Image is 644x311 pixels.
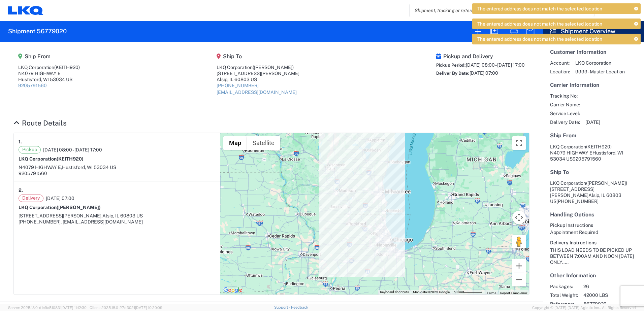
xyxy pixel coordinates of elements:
[550,144,637,162] address: Hustisford, WI 53034 US
[477,36,602,42] span: The entered address does not match the selected location
[550,82,637,88] h5: Carrier Information
[19,146,41,153] span: Pickup
[436,63,466,68] span: Pickup Period:
[487,291,496,295] a: Terms
[62,165,116,170] span: Hustisford, WI 53034 US
[585,119,600,125] span: [DATE]
[550,292,578,298] span: Total Weight:
[291,305,308,309] a: Feedback
[550,247,637,265] div: THIS LOAD NEEDS TO BE PICKED UP BETWEEN 7:00AM AND NOON [DATE] ONLY.....
[550,102,580,108] span: Carrier Name:
[18,53,80,60] h5: Ship From
[19,186,23,195] strong: 2.
[512,211,526,224] button: Map camera controls
[217,53,299,60] h5: Ship To
[217,70,299,76] div: [STREET_ADDRESS][PERSON_NAME]
[512,273,526,286] button: Zoom out
[512,136,526,150] button: Toggle fullscreen view
[217,90,297,95] a: [EMAIL_ADDRESS][DOMAIN_NAME]
[586,144,612,149] span: (KEITH920)
[380,290,409,295] button: Keyboard shortcuts
[61,306,87,310] span: [DATE] 11:12:30
[550,229,637,235] div: Appointment Required
[583,292,641,298] span: 42000 LBS
[550,93,580,99] span: Tracking No:
[135,306,162,310] span: [DATE] 10:20:09
[19,219,215,225] div: [PHONE_NUMBER], [EMAIL_ADDRESS][DOMAIN_NAME]
[550,49,637,55] h5: Customer Information
[550,222,637,228] h6: Pickup Instructions
[550,211,637,218] h5: Handling Options
[222,286,244,295] img: Google
[90,306,162,310] span: Client: 2025.18.0-27d3021
[222,286,244,295] a: Open this area in Google Maps (opens a new window)
[223,136,247,150] button: Show street map
[102,213,143,218] span: Alsip, IL 60803 US
[43,147,102,153] span: [DATE] 08:00 - [DATE] 17:00
[19,205,101,210] strong: LKQ Corporation
[586,180,627,186] span: ([PERSON_NAME])
[550,180,627,198] span: LKQ Corporation [STREET_ADDRESS][PERSON_NAME]
[556,199,599,204] span: [PHONE_NUMBER]
[512,259,526,273] button: Zoom in
[550,132,637,139] h5: Ship From
[217,64,299,70] div: LKQ Corporation
[18,76,80,82] div: Hustisford, WI 53034 US
[550,69,570,75] span: Location:
[46,195,74,201] span: [DATE] 07:00
[550,272,637,279] h5: Other Information
[573,156,601,162] span: 9205791560
[550,169,637,175] h5: Ship To
[454,290,463,294] span: 50 km
[466,62,525,68] span: [DATE] 08:00 - [DATE] 17:00
[550,60,570,66] span: Account:
[550,150,592,155] span: N4079 HIGHWAY E
[57,156,84,162] span: (KEITH920)
[470,70,498,76] span: [DATE] 07:00
[550,180,637,204] address: Alsip, IL 60803 US
[57,205,101,210] span: ([PERSON_NAME])
[500,291,527,295] a: Report a map error
[413,290,450,294] span: Map data ©2025 Google
[19,170,215,176] div: 9205791560
[19,156,84,162] strong: LKQ Corporation
[452,290,485,295] button: Map Scale: 50 km per 54 pixels
[253,65,294,70] span: ([PERSON_NAME])
[436,53,525,60] h5: Pickup and Delivery
[19,165,62,170] span: N4079 HIGHWAY E,
[19,138,22,146] strong: 1.
[8,306,87,310] span: Server: 2025.18.0-d1e9a510831
[550,119,580,125] span: Delivery Date:
[532,305,636,311] span: Copyright © [DATE]-[DATE] Agistix Inc., All Rights Reserved
[18,64,80,70] div: LKQ Corporation
[583,301,641,307] span: 56779020
[550,283,578,289] span: Packages:
[274,305,291,309] a: Support
[575,69,625,75] span: 9999 - Master Location
[410,4,584,17] input: Shipment, tracking or reference number
[54,65,80,70] span: (KEITH920)
[247,136,280,150] button: Show satellite imagery
[217,76,299,82] div: Alsip, IL 60803 US
[575,60,625,66] span: LKQ Corporation
[19,213,102,218] span: [STREET_ADDRESS][PERSON_NAME],
[583,283,641,289] span: 26
[18,83,47,88] a: 9205791560
[8,27,67,35] h2: Shipment 56779020
[477,6,602,12] span: The entered address does not match the selected location
[550,301,578,307] span: Reference:
[550,110,580,116] span: Service Level:
[19,195,43,202] span: Delivery
[217,83,259,88] a: [PHONE_NUMBER]
[477,21,602,27] span: The entered address does not match the selected location
[550,240,637,246] h6: Delivery Instructions
[550,144,586,149] span: LKQ Corporation
[13,119,67,127] a: Hide Details
[436,71,470,76] span: Deliver By Date:
[18,70,80,76] div: N4079 HIGHWAY E
[512,235,526,248] button: Drag Pegman onto the map to open Street View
